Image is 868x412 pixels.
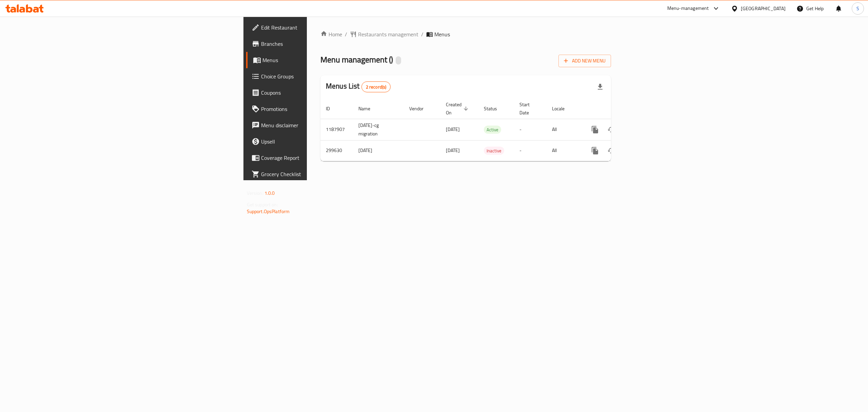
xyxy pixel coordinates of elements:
[261,105,383,113] span: Promotions
[361,81,391,92] div: Total records count
[261,121,383,129] span: Menu disclaimer
[484,126,501,134] span: Active
[261,72,383,80] span: Choice Groups
[261,89,383,97] span: Coupons
[564,57,606,65] span: Add New Menu
[514,140,547,161] td: -
[484,147,504,155] div: Inactive
[409,105,432,113] span: Vendor
[558,55,611,67] button: Add New Menu
[246,133,389,150] a: Upsell
[603,143,619,159] button: Change Status
[246,68,389,85] a: Choice Groups
[434,30,450,38] span: Menus
[246,101,389,117] a: Promotions
[261,23,383,32] span: Edit Restaurant
[547,140,581,161] td: All
[246,52,389,68] a: Menus
[261,40,383,48] span: Branches
[320,30,611,38] nav: breadcrumb
[484,126,501,134] div: Active
[326,105,339,113] span: ID
[262,56,383,64] span: Menus
[326,81,391,92] h2: Menus List
[246,150,389,166] a: Coverage Report
[603,121,619,138] button: Change Status
[587,121,603,138] button: more
[246,117,389,133] a: Menu disclaimer
[514,119,547,140] td: -
[446,125,460,134] span: [DATE]
[246,36,389,52] a: Branches
[261,154,383,162] span: Coverage Report
[247,200,278,209] span: Get support on:
[362,84,391,90] span: 2 record(s)
[484,147,504,155] span: Inactive
[246,166,389,182] a: Grocery Checklist
[552,105,573,113] span: Locale
[246,85,389,101] a: Coupons
[587,143,603,159] button: more
[421,30,423,38] li: /
[247,189,263,198] span: Version:
[261,170,383,178] span: Grocery Checklist
[246,19,389,36] a: Edit Restaurant
[264,189,275,198] span: 1.0.0
[446,146,460,155] span: [DATE]
[741,5,786,12] div: [GEOGRAPHIC_DATA]
[247,207,290,216] a: Support.OpsPlatform
[667,4,709,13] div: Menu-management
[547,119,581,140] td: All
[581,98,657,119] th: Actions
[484,105,506,113] span: Status
[358,105,379,113] span: Name
[592,79,608,95] div: Export file
[519,100,538,117] span: Start Date
[446,100,470,117] span: Created On
[261,137,383,146] span: Upsell
[320,98,657,161] table: enhanced table
[856,5,859,12] span: S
